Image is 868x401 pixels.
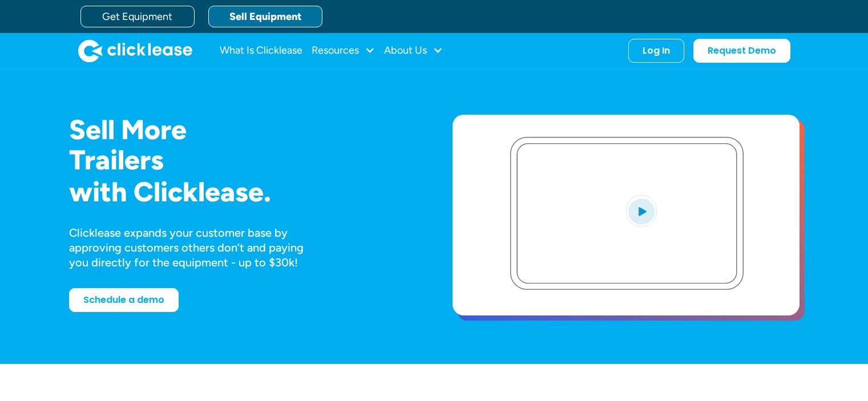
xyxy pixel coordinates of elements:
[69,288,179,312] a: Schedule a demo
[69,225,325,270] div: Clicklease expands your customer base by approving customers others don’t and paying you directly...
[69,177,416,207] h1: with Clicklease.
[78,39,192,62] img: Clicklease logo
[208,6,322,27] a: Sell Equipment
[693,39,790,63] a: Request Demo
[643,45,670,56] div: Log In
[220,39,302,62] a: What Is Clicklease
[80,6,195,27] a: Get Equipment
[69,145,416,175] h1: Trailers
[626,195,657,227] img: Blue play button logo on a light blue circular background
[69,115,416,145] h1: Sell More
